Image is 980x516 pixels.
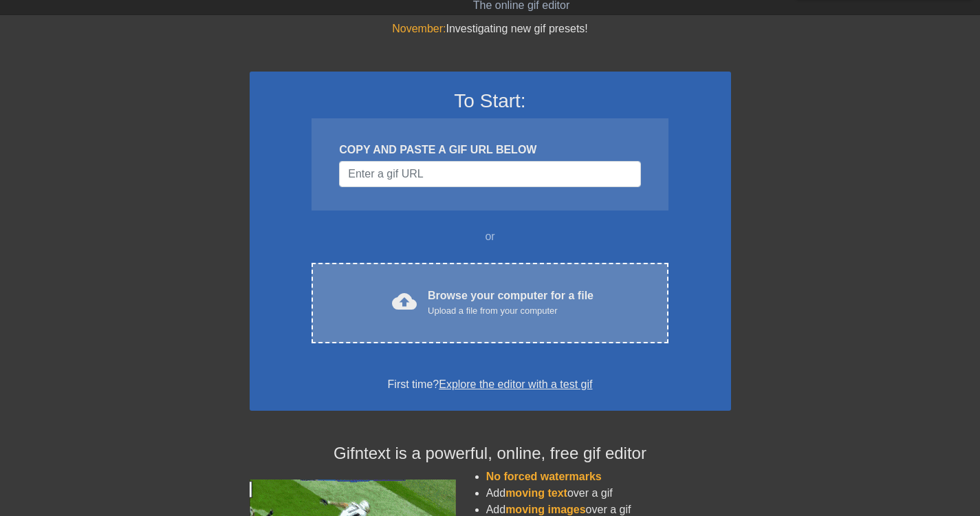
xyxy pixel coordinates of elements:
[392,23,446,34] span: November:
[392,289,417,314] span: cloud_upload
[486,471,602,482] span: No forced watermarks
[505,504,585,515] span: moving images
[268,376,713,393] div: First time?
[250,444,731,464] h4: Gifntext is a powerful, online, free gif editor
[505,487,567,499] span: moving text
[268,89,713,113] h3: To Start:
[285,228,695,245] div: or
[250,21,731,37] div: Investigating new gif presets!
[339,161,640,187] input: Username
[439,378,592,390] a: Explore the editor with a test gif
[339,142,640,158] div: COPY AND PASTE A GIF URL BELOW
[428,288,594,318] div: Browse your computer for a file
[486,485,731,502] li: Add over a gif
[428,304,594,318] div: Upload a file from your computer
